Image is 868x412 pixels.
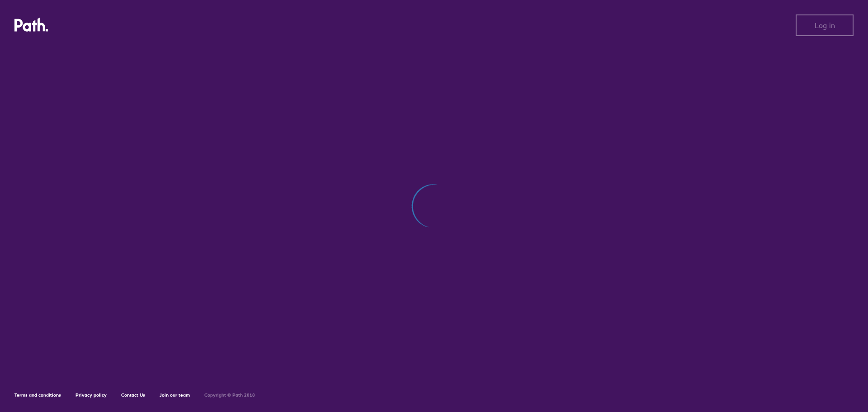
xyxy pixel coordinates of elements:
a: Terms and conditions [14,392,61,398]
span: Log in [815,21,835,29]
h6: Copyright © Path 2018 [204,393,255,398]
button: Log in [796,14,854,36]
a: Privacy policy [75,392,107,398]
a: Join our team [160,392,190,398]
a: Contact Us [121,392,145,398]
